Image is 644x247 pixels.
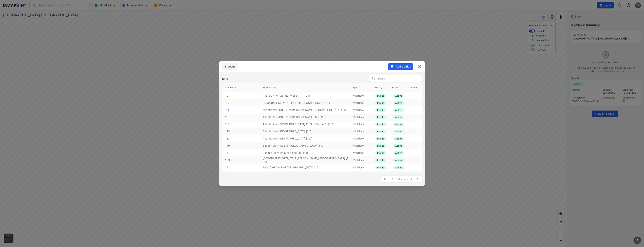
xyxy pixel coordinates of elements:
[350,149,371,156] td: Midblock
[636,238,639,242] span: ?
[389,83,407,92] th: Status
[375,123,386,126] label: Public
[222,77,228,81] h3: Data
[350,114,371,121] td: Midblock
[382,176,389,183] span: First Page
[415,176,422,183] span: Last Page
[396,178,408,181] span: 1-25 of 512
[260,135,350,142] td: Atlantic Ave/[GEOGRAPHIC_DATA] [122]
[350,142,371,149] td: Midblock
[375,137,386,140] label: Public
[350,156,371,164] td: Midblock
[222,63,238,70] div: full width tabs example
[260,164,350,171] td: Beresford Ave E of [GEOGRAPHIC_DATA] [161]
[225,144,230,147] a: 140
[260,99,350,106] td: [GEOGRAPHIC_DATA] (PI) N of [GEOGRAPHIC_DATA] [110]
[375,108,386,112] label: Public
[260,106,350,114] td: Atlantic Ave (DBS) S of [PERSON_NAME][GEOGRAPHIC_DATA] [111]
[389,176,396,183] span: Previous Page
[393,123,404,126] label: active
[350,106,371,114] td: Midblock
[407,83,422,92] th: Actions
[225,158,230,162] a: 153
[633,236,641,244] button: more
[350,128,371,135] td: Midblock
[393,115,404,119] label: active
[417,64,422,69] img: close.efbf2170.svg
[225,94,229,97] a: 101
[393,137,404,140] label: active
[393,166,404,169] label: active
[393,130,404,133] label: active
[393,94,404,98] label: active
[390,65,411,68] span: Add station
[350,135,371,142] td: Midblock
[408,176,415,183] span: Next Page
[375,158,386,162] label: Public
[375,130,386,133] label: Public
[350,83,371,92] th: Type
[375,101,386,105] label: Public
[350,164,371,171] td: Midblock
[260,149,350,156] td: Beacon Light Rd S of Volco Rd [141]
[375,144,386,148] label: Public
[375,151,386,155] label: Public
[222,83,260,92] th: Station ID
[393,158,404,162] label: active
[225,137,229,140] a: 122
[225,130,230,133] a: 120
[378,76,422,81] input: Search
[393,108,404,112] label: active
[393,151,404,155] label: active
[260,171,350,178] td: Beresford Ave W of US 17/92 [164]
[225,101,229,104] a: 110
[225,108,229,111] a: 111
[260,121,350,128] td: Atlantic Ave/[GEOGRAPHIC_DATA] Rd S of Saxon Dr [116]
[225,151,229,154] a: 141
[225,123,229,126] a: 116
[260,128,350,135] td: Atlantic Ave/[GEOGRAPHIC_DATA] [120]
[350,121,371,128] td: Midblock
[260,156,350,164] td: [GEOGRAPHIC_DATA] W of [PERSON_NAME][GEOGRAPHIC_DATA] [153]
[371,83,389,92] th: Privacy
[350,99,371,106] td: Midblock
[375,94,386,98] label: Public
[375,166,386,169] label: Public
[260,114,350,121] td: Atlantic Ave (DBS) S of [PERSON_NAME] Ave [113]
[224,65,236,68] span: Stations
[350,171,371,178] td: Midblock
[393,144,404,148] label: active
[260,142,350,149] td: Beacon Light Rd N of [GEOGRAPHIC_DATA] [140]
[260,83,350,92] th: Station name
[388,63,413,70] button: Add station
[393,101,404,105] label: active
[375,115,386,119] label: Public
[350,92,371,99] td: Midblock
[225,115,229,119] a: 113
[260,92,350,99] td: [PERSON_NAME] Rd W of SR 11 [101]
[225,166,229,169] a: 161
